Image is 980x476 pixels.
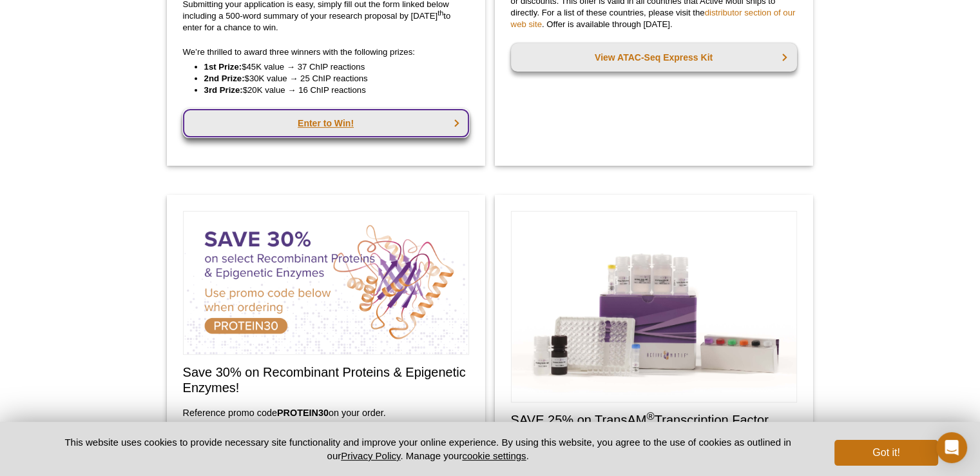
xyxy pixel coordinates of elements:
h2: SAVE 25% on TransAM Transcription Factor Assay Kits! [511,412,797,443]
button: Got it! [834,440,937,466]
h2: Save 30% on Recombinant Proteins & Epigenetic Enzymes! [183,364,469,395]
li: $30K value → 25 ChIP reactions [204,73,456,84]
sup: ® [646,410,654,422]
p: We’re thrilled to award three winners with the following prizes: [183,46,469,58]
img: Save on Recombinant Proteins and Enzymes [183,211,469,355]
a: Enter to Win! [183,109,469,137]
strong: 1st Prize: [204,62,242,72]
h3: Reference promo code on your order. [183,405,469,421]
li: $20K value → 16 ChIP reactions [204,84,456,96]
strong: 3rd Prize: [204,85,243,95]
a: Privacy Policy [341,450,400,461]
strong: PROTEIN30 [277,408,329,418]
strong: 2nd Prize: [204,74,245,83]
li: $45K value → 37 ChIP reactions [204,61,456,73]
sup: th [437,8,443,16]
img: Save on TransAM [511,211,797,402]
div: Open Intercom Messenger [936,432,967,463]
p: This website uses cookies to provide necessary site functionality and improve your online experie... [43,435,814,462]
button: cookie settings [462,450,526,461]
a: View ATAC-Seq Express Kit [511,43,797,72]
